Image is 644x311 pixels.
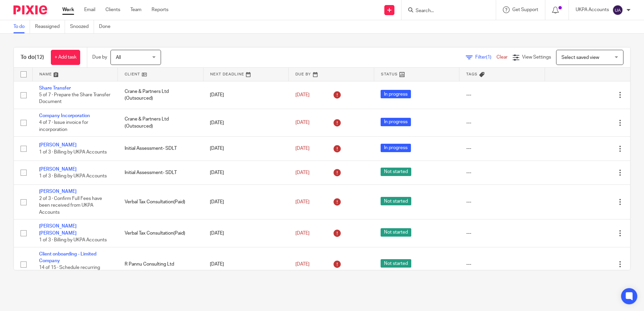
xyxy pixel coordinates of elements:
[39,196,102,215] span: 2 of 3 · Confirm Full Fees have been received from UKPA Accounts
[466,261,538,268] div: ---
[381,90,411,98] span: In progress
[118,185,203,219] td: Verbal Tax Consultation(Paid)
[576,6,609,13] p: UKPA Accounts
[39,150,107,154] span: 1 of 3 · Billing by UKPA Accounts
[118,247,203,282] td: R Pannu Consulting Ltd
[295,231,310,236] span: [DATE]
[512,7,538,12] span: Get Support
[496,55,508,60] a: Clear
[39,143,76,147] a: [PERSON_NAME]
[203,219,289,247] td: [DATE]
[381,168,411,176] span: Not started
[99,20,116,33] a: Done
[381,228,411,237] span: Not started
[466,72,478,76] span: Tags
[39,113,90,118] a: Company Incorporation
[39,86,71,91] a: Share Transfer
[39,224,76,235] a: [PERSON_NAME] [PERSON_NAME]
[116,55,121,60] span: All
[62,6,74,13] a: Work
[13,5,47,14] img: Pixie
[35,20,65,33] a: Reassigned
[295,93,310,97] span: [DATE]
[203,109,289,136] td: [DATE]
[152,6,168,13] a: Reports
[381,197,411,205] span: Not started
[295,170,310,175] span: [DATE]
[51,50,80,65] a: + Add task
[39,238,107,242] span: 1 of 3 · Billing by UKPA Accounts
[466,119,538,126] div: ---
[466,145,538,152] div: ---
[203,137,289,161] td: [DATE]
[35,55,44,60] span: (12)
[130,6,141,13] a: Team
[39,120,88,132] span: 4 of 7 · Issue invoice for incorporation
[466,92,538,98] div: ---
[118,219,203,247] td: Verbal Tax Consultation(Paid)
[21,54,44,61] h1: To do
[561,55,599,60] span: Select saved view
[295,146,310,151] span: [DATE]
[39,93,110,104] span: 5 of 7 · Prepare the Share Transfer Document
[295,200,310,204] span: [DATE]
[203,81,289,109] td: [DATE]
[612,5,623,15] img: svg%3E
[13,20,30,33] a: To do
[118,109,203,136] td: Crane & Partners Ltd (Outsourced)
[475,55,496,60] span: Filter
[466,169,538,176] div: ---
[84,6,95,13] a: Email
[105,6,120,13] a: Clients
[92,54,107,61] p: Due by
[203,161,289,184] td: [DATE]
[70,20,94,33] a: Snoozed
[39,174,107,178] span: 1 of 3 · Billing by UKPA Accounts
[522,55,551,60] span: View Settings
[466,230,538,237] div: ---
[118,161,203,184] td: Initial Assessment- SDLT
[381,118,411,126] span: In progress
[466,199,538,205] div: ---
[39,167,76,172] a: [PERSON_NAME]
[118,81,203,109] td: Crane & Partners Ltd (Outsourced)
[39,265,100,277] span: 14 of 15 · Schedule recurring invoice in Xero by accounts
[295,120,310,125] span: [DATE]
[203,247,289,282] td: [DATE]
[381,144,411,152] span: In progress
[295,262,310,267] span: [DATE]
[39,189,76,194] a: [PERSON_NAME]
[39,252,96,263] a: Client onboarding - Limited Company
[203,185,289,219] td: [DATE]
[415,8,476,14] input: Search
[381,259,411,268] span: Not started
[118,137,203,161] td: Initial Assessment- SDLT
[486,55,491,60] span: (1)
